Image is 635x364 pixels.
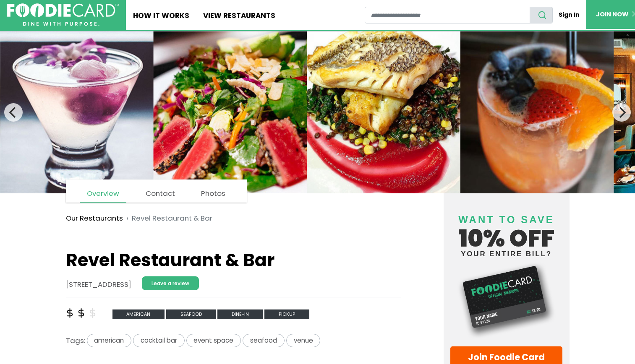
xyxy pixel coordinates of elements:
[142,276,199,290] a: Leave a review
[133,335,186,345] a: cocktail bar
[166,308,217,318] a: Seafood
[80,185,126,203] a: Overview
[194,185,233,202] a: Photos
[112,308,166,318] a: American
[264,308,309,318] a: Pickup
[217,309,263,319] span: Dine-in
[286,335,321,345] a: venue
[458,214,554,225] span: Want to save
[612,103,631,122] button: Next
[112,309,165,319] span: American
[450,203,562,257] h4: 10% off
[4,103,23,122] button: Previous
[286,334,321,347] span: venue
[7,3,119,26] img: FoodieCard; Eat, Drink, Save, Donate
[217,308,264,318] a: Dine-in
[450,250,562,257] small: your entire bill?
[530,7,552,23] button: search
[553,7,586,23] a: Sign In
[133,334,185,347] span: cocktail bar
[450,262,562,339] img: Foodie Card
[243,334,285,347] span: seafood
[66,279,131,290] address: [STREET_ADDRESS]
[87,334,132,347] span: american
[264,309,309,319] span: Pickup
[123,213,213,224] li: Revel Restaurant & Bar
[85,335,133,345] a: american
[66,250,401,271] h1: Revel Restaurant & Bar
[186,334,241,347] span: event space
[66,179,247,203] nav: page links
[186,335,243,345] a: event space
[66,208,401,229] nav: breadcrumb
[166,309,216,319] span: Seafood
[66,334,401,351] div: Tags:
[365,7,530,23] input: restaurant search
[138,185,182,202] a: Contact
[243,335,286,345] a: seafood
[66,213,123,224] a: Our Restaurants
